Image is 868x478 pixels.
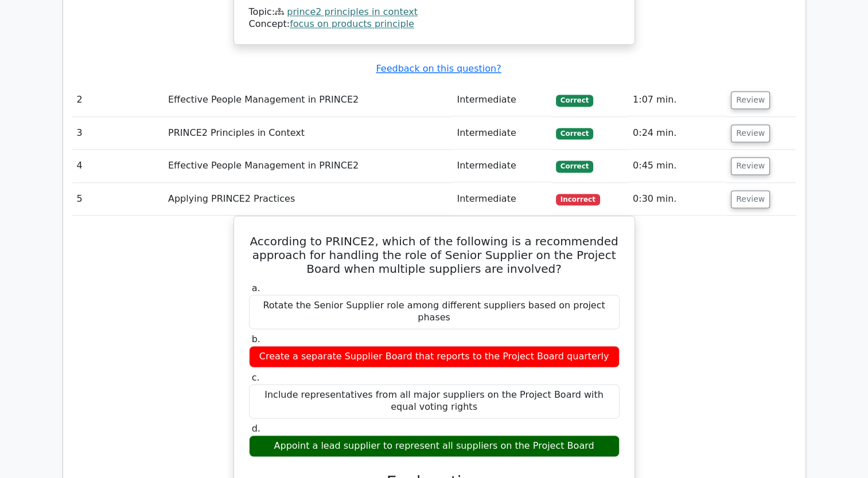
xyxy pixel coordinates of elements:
span: b. [252,334,260,344]
td: 1:07 min. [628,84,726,116]
span: Correct [556,128,593,139]
td: 5 [72,183,164,216]
button: Review [731,190,770,208]
td: 0:24 min. [628,117,726,150]
button: Review [731,157,770,175]
a: focus on products principle [290,18,414,29]
div: Rotate the Senior Supplier role among different suppliers based on project phases [249,295,620,329]
a: Feedback on this question? [376,63,501,74]
div: Create a separate Supplier Board that reports to the Project Board quarterly [249,346,620,368]
td: Effective People Management in PRINCE2 [164,84,452,116]
td: Intermediate [452,183,551,216]
div: Concept: [249,18,620,30]
td: 3 [72,117,164,150]
div: Topic: [249,6,620,18]
a: prince2 principles in context [287,6,418,17]
span: Correct [556,160,593,172]
h5: According to PRINCE2, which of the following is a recommended approach for handling the role of S... [248,234,621,276]
td: 2 [72,84,164,116]
span: c. [252,372,260,383]
td: 0:30 min. [628,183,726,216]
span: d. [252,423,260,434]
td: PRINCE2 Principles in Context [164,117,452,150]
div: Include representatives from all major suppliers on the Project Board with equal voting rights [249,384,620,418]
button: Review [731,91,770,109]
button: Review [731,124,770,142]
td: Intermediate [452,117,551,150]
td: Effective People Management in PRINCE2 [164,150,452,182]
span: a. [252,283,260,293]
span: Correct [556,95,593,106]
div: Appoint a lead supplier to represent all suppliers on the Project Board [249,435,620,457]
td: Intermediate [452,150,551,182]
td: 0:45 min. [628,150,726,182]
td: Applying PRINCE2 Practices [164,183,452,216]
td: 4 [72,150,164,182]
td: Intermediate [452,84,551,116]
span: Incorrect [556,194,600,205]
